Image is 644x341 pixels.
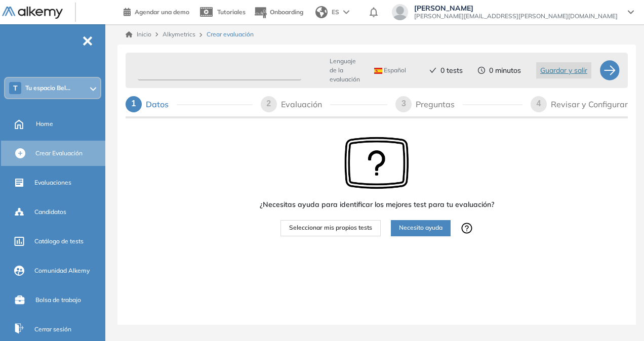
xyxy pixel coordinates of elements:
span: Crear evaluación [207,30,254,39]
span: 1 [132,99,136,108]
span: ES [332,8,339,17]
span: 2 [266,99,271,108]
div: Datos [146,96,177,112]
button: Guardar y salir [536,62,591,78]
span: Alkymetrics [163,30,195,38]
span: Bolsa de trabajo [35,295,81,305]
span: 4 [537,99,541,108]
span: [PERSON_NAME] [414,4,618,12]
div: Widget de chat [593,292,644,341]
a: Agendar una demo [124,5,189,17]
span: Catálogo de tests [34,237,84,246]
span: 3 [401,99,406,108]
img: Logo [2,7,63,19]
span: [PERSON_NAME][EMAIL_ADDRESS][PERSON_NAME][DOMAIN_NAME] [414,12,618,20]
span: Tu espacio Bel... [25,84,70,92]
button: Onboarding [254,2,303,23]
a: Inicio [126,30,151,39]
span: Home [36,119,53,129]
div: 1Datos [126,96,253,112]
iframe: Chat Widget [593,292,644,341]
div: Revisar y Configurar [551,96,628,112]
span: Evaluaciones [34,178,71,187]
span: Necesito ayuda [399,223,442,233]
span: Lenguaje de la evaluación [330,57,360,84]
img: ESP [374,68,382,74]
span: Candidatos [34,207,66,217]
span: Crear Evaluación [35,149,83,158]
span: Cerrar sesión [34,325,71,334]
span: ¿Necesitas ayuda para identificar los mejores test para tu evaluación? [260,199,494,210]
span: Tutoriales [217,8,246,16]
button: Necesito ayuda [391,220,451,236]
span: Seleccionar mis propios tests [289,223,372,233]
img: world [315,6,328,18]
button: Seleccionar mis propios tests [280,220,381,236]
div: Evaluación [281,96,330,112]
span: check [429,67,436,74]
span: clock-circle [478,67,485,74]
span: Guardar y salir [540,65,587,76]
div: Preguntas [416,96,463,112]
span: Comunidad Alkemy [34,266,90,275]
span: 0 minutos [489,65,521,76]
span: Onboarding [270,8,303,16]
span: Español [374,66,406,74]
span: Agendar una demo [135,8,189,16]
span: T [13,84,18,92]
span: 0 tests [440,65,463,76]
img: arrow [343,10,349,14]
